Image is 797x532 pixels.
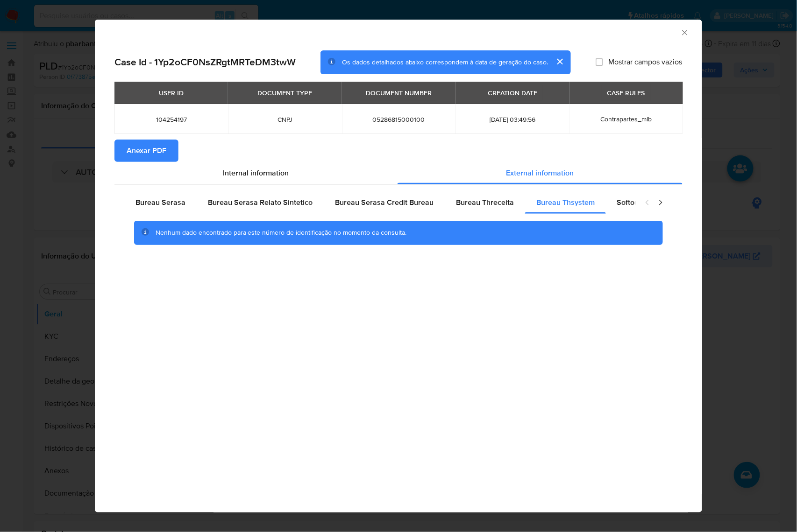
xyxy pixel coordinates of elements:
[95,20,702,512] div: closure-recommendation-modal
[360,85,437,101] div: DOCUMENT NUMBER
[456,197,514,208] span: Bureau Threceita
[335,197,434,208] span: Bureau Serasa Credit Bureau
[506,168,574,178] span: External information
[353,115,444,124] span: 05286815000100
[596,58,603,66] input: Mostrar campos vazios
[548,50,571,73] button: cerrar
[127,140,166,161] span: Anexar PDF
[536,197,595,208] span: Bureau Thsystem
[467,115,558,124] span: [DATE] 03:49:56
[252,85,318,101] div: DOCUMENT TYPE
[680,28,689,36] button: Fechar a janela
[600,114,652,124] span: Contrapartes_mlb
[609,57,683,67] span: Mostrar campos vazios
[602,85,651,101] div: CASE RULES
[617,197,639,208] span: Softon
[114,140,178,162] button: Anexar PDF
[482,85,543,101] div: CREATION DATE
[153,85,189,101] div: USER ID
[114,162,683,184] div: Detailed info
[223,168,289,178] span: Internal information
[126,115,217,124] span: 104254197
[239,115,330,124] span: CNPJ
[208,197,313,208] span: Bureau Serasa Relato Sintetico
[124,191,635,214] div: Detailed external info
[114,56,296,68] h2: Case Id - 1Yp2oCF0NsZRgtMRTeDM3twW
[156,228,407,237] span: Nenhum dado encontrado para este número de identificação no momento da consulta.
[135,197,185,208] span: Bureau Serasa
[342,57,548,67] span: Os dados detalhados abaixo correspondem à data de geração do caso.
